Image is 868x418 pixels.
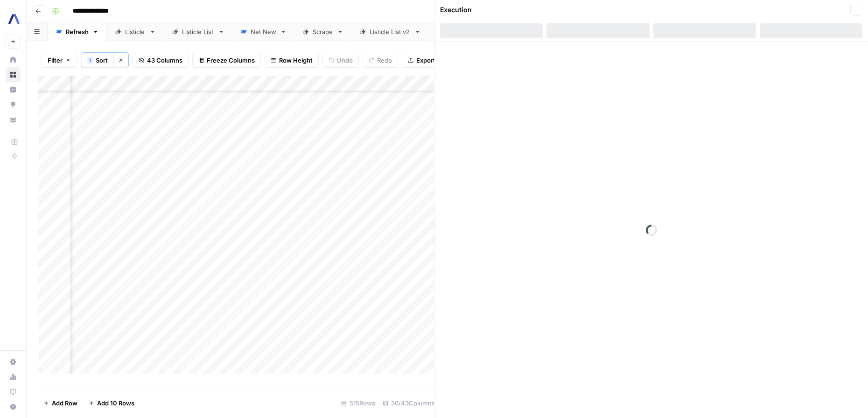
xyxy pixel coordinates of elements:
img: AssemblyAI Logo [6,11,22,28]
span: Undo [337,56,353,65]
button: Row Height [265,53,319,68]
button: Add 10 Rows [83,396,140,411]
a: Home [6,52,21,67]
a: Net New [232,22,294,41]
a: Your Data [6,112,21,127]
button: 43 Columns [133,53,189,68]
span: 43 Columns [147,56,182,65]
button: Add Row [38,396,83,411]
span: Export CSV [416,56,449,65]
span: Row Height [279,56,313,65]
div: 30/43 Columns [379,396,439,411]
span: Redo [377,56,392,65]
a: Browse [6,67,21,82]
a: Learning Hub [6,384,21,399]
button: Workspace: AssemblyAI [6,7,21,31]
div: Execution [440,5,472,14]
a: Insights [6,82,21,97]
span: Sort [96,56,108,65]
div: Listicle [125,27,146,36]
button: Redo [363,53,398,68]
a: Scrape [294,22,351,41]
a: Settings [6,354,21,369]
button: 1Sort [81,53,113,68]
button: Undo [322,53,359,68]
a: Opportunities [6,97,21,112]
div: 515 Rows [337,396,379,411]
a: Usage [6,369,21,384]
button: Freeze Columns [192,53,261,68]
a: Listicle [107,22,164,41]
a: Listicle List [164,22,232,41]
div: Scrape [313,27,333,36]
span: Add Row [52,398,77,408]
span: 1 [89,57,91,64]
div: Net New [251,27,276,36]
span: Freeze Columns [207,56,255,65]
div: Listicle List v2 [370,27,411,36]
button: Export CSV [402,53,455,68]
span: Add 10 Rows [97,398,134,408]
button: Filter [42,53,77,68]
button: Help + Support [6,399,21,414]
a: Listicle List v2 [351,22,429,41]
div: Listicle List [182,27,214,36]
span: Filter [48,56,63,65]
a: Refresh [48,22,107,41]
div: Refresh [66,27,89,36]
div: 1 [87,57,93,64]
